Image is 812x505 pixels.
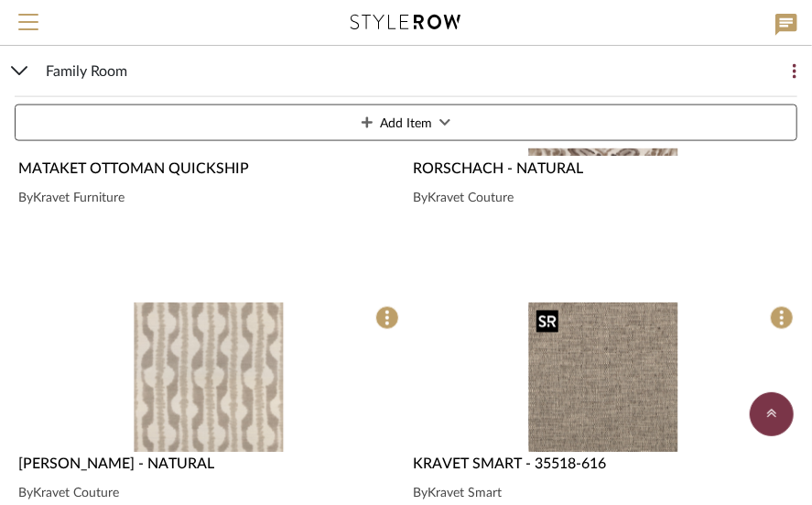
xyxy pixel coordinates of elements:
[18,161,249,176] span: MATAKET OTTOMAN QUICKSHIP
[134,302,283,452] img: RHEA - NATURAL
[33,192,125,204] span: Kravet Furniture
[46,60,127,82] span: Family Room
[18,488,33,500] span: By
[18,192,33,204] span: By
[33,488,119,500] span: Kravet Couture
[18,457,214,472] span: [PERSON_NAME] - NATURAL
[414,488,428,500] span: By
[428,192,514,204] span: Kravet Couture
[380,105,432,142] span: Add Item
[414,161,584,176] span: RORSCHACH - NATURAL
[15,104,797,141] button: Add Item
[428,488,503,500] span: Kravet Smart
[15,302,403,452] div: 0
[410,302,798,452] div: 0
[414,457,607,472] span: KRAVET SMART - 35518-616
[529,302,678,452] img: KRAVET SMART - 35518-616
[414,192,428,204] span: By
